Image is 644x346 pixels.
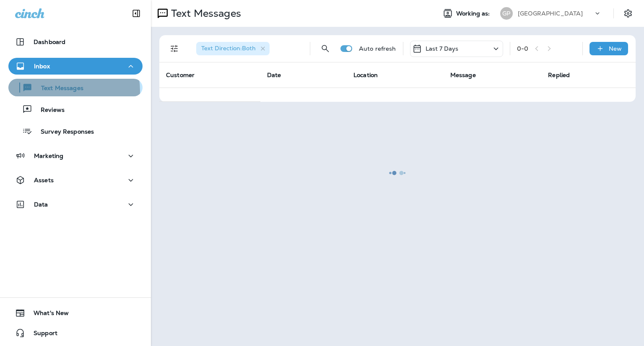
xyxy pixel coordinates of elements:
button: Inbox [8,58,143,75]
button: Assets [8,172,143,188]
button: Support [8,325,143,341]
button: Reviews [8,101,143,118]
button: Dashboard [8,34,143,50]
button: Marketing [8,147,143,164]
p: Dashboard [34,39,65,45]
p: New [609,45,622,52]
p: Reviews [32,106,65,114]
p: Assets [34,177,54,183]
p: Text Messages [33,85,83,93]
button: What's New [8,305,143,321]
p: Marketing [34,152,63,159]
button: Collapse Sidebar [125,5,148,22]
button: Text Messages [8,79,143,96]
p: Inbox [34,63,50,70]
span: Support [25,330,57,340]
button: Data [8,196,143,213]
p: Survey Responses [32,128,94,136]
p: Data [34,201,48,208]
button: Survey Responses [8,122,143,140]
span: What's New [25,310,69,320]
